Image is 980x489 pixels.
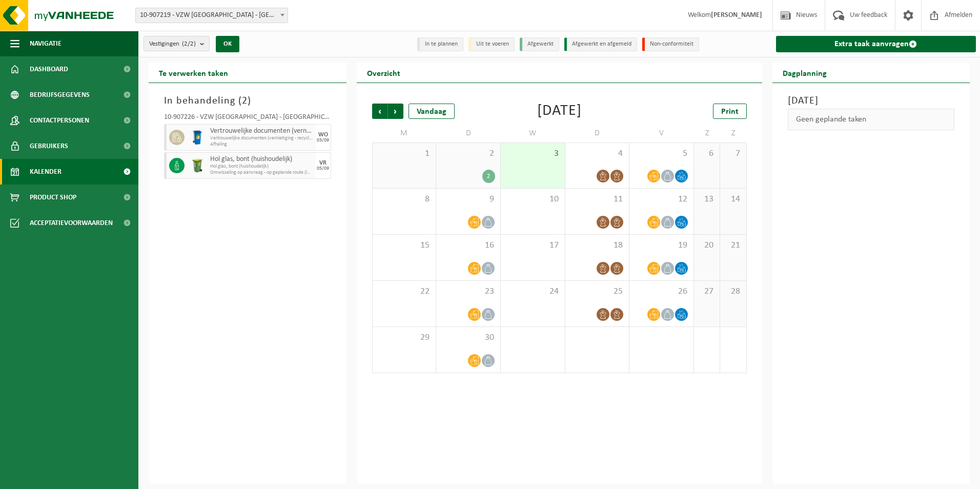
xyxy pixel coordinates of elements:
[378,286,431,297] span: 22
[357,63,411,83] h2: Overzicht
[788,109,955,130] div: Geen geplande taken
[720,124,746,142] td: Z
[725,194,741,205] span: 14
[210,127,313,135] span: Vertrouwelijke documenten (vernietiging - recyclage)
[468,37,515,51] li: Uit te voeren
[642,37,699,51] li: Non-conformiteit
[699,148,714,159] span: 6
[441,240,495,251] span: 16
[164,93,331,109] h3: In behandeling ( )
[317,138,329,143] div: 03/09
[699,286,714,297] span: 27
[501,124,565,142] td: W
[210,170,313,176] span: Omwisseling op aanvraag - op geplande route (incl. verwerking)
[725,148,741,159] span: 7
[378,148,431,159] span: 1
[565,124,630,142] td: D
[30,133,68,159] span: Gebruikers
[318,132,328,138] div: WO
[635,148,688,159] span: 5
[694,124,720,142] td: Z
[30,185,76,210] span: Product Shop
[378,240,431,251] span: 15
[319,160,326,166] div: VR
[417,37,463,51] li: In te plannen
[772,63,837,83] h2: Dagplanning
[506,286,560,297] span: 24
[190,158,205,173] img: WB-0240-HPE-GN-50
[372,124,437,142] td: M
[699,194,714,205] span: 13
[635,194,688,205] span: 12
[537,104,582,119] div: [DATE]
[372,104,387,119] span: Vorige
[725,240,741,251] span: 21
[436,124,501,142] td: D
[30,210,113,236] span: Acceptatievoorwaarden
[721,108,739,116] span: Print
[506,148,560,159] span: 3
[776,36,976,52] a: Extra taak aanvragen
[788,93,955,109] h3: [DATE]
[378,332,431,343] span: 29
[441,332,495,343] span: 30
[30,31,62,56] span: Navigatie
[216,36,239,52] button: OK
[506,240,560,251] span: 17
[570,286,624,297] span: 25
[699,240,714,251] span: 20
[635,240,688,251] span: 19
[564,37,637,51] li: Afgewerkt en afgemeld
[190,130,205,145] img: WB-0240-HPE-BE-09
[441,148,495,159] span: 2
[30,82,90,108] span: Bedrijfsgegevens
[144,36,210,51] button: Vestigingen(2/2)
[520,37,559,51] li: Afgewerkt
[713,104,747,119] a: Print
[388,104,403,119] span: Volgende
[506,194,560,205] span: 10
[210,135,313,141] span: Vertrouwelijke documenten (vernietiging - recyclage)
[30,159,62,185] span: Kalender
[164,114,331,124] div: 10-907226 - VZW [GEOGRAPHIC_DATA] - [GEOGRAPHIC_DATA]
[182,40,196,47] count: (2/2)
[441,286,495,297] span: 23
[482,170,495,183] div: 2
[149,63,238,83] h2: Te verwerken taken
[30,56,68,82] span: Dashboard
[711,11,762,19] strong: [PERSON_NAME]
[629,124,694,142] td: V
[725,286,741,297] span: 28
[378,194,431,205] span: 8
[317,166,329,171] div: 05/09
[635,286,688,297] span: 26
[409,104,455,119] div: Vandaag
[136,8,288,23] span: 10-907219 - VZW SINT-LIEVENSPOORT - GENT
[210,155,313,164] span: Hol glas, bont (huishoudelijk)
[570,148,624,159] span: 4
[570,194,624,205] span: 11
[570,240,624,251] span: 18
[210,164,313,170] span: Hol glas, bont (huishoudelijk)
[149,36,196,52] span: Vestigingen
[30,108,89,133] span: Contactpersonen
[210,141,313,148] span: Afhaling
[441,194,495,205] span: 9
[242,96,248,106] span: 2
